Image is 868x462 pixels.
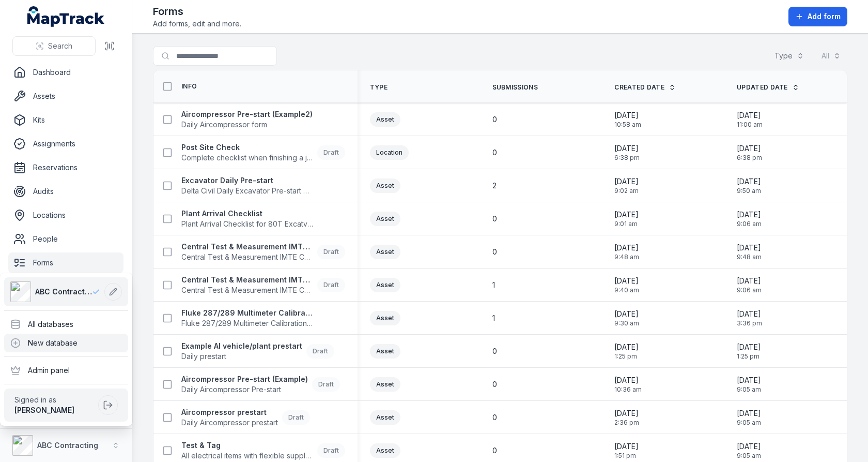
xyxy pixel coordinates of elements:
div: All databases [4,315,128,334]
strong: [PERSON_NAME] [14,406,74,414]
strong: ABC Contracting [37,441,98,450]
span: Signed in as [14,395,94,405]
div: Admin panel [4,361,128,380]
div: New database [4,334,128,352]
span: ABC Contracting [35,287,92,297]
